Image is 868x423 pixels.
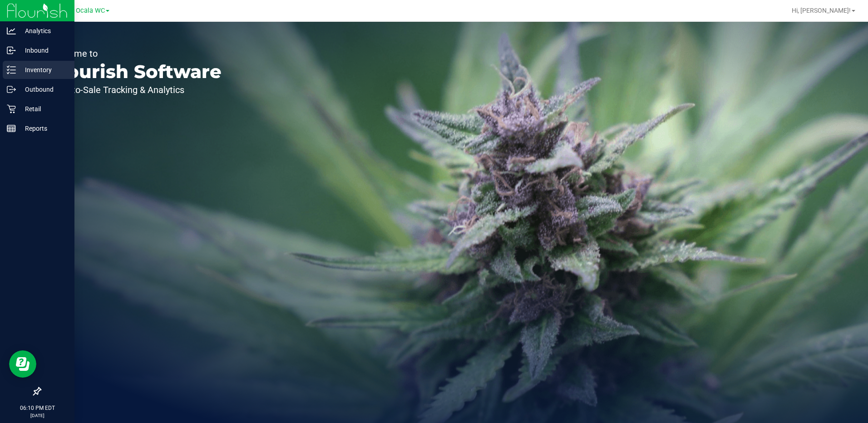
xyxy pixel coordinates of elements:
[49,49,222,58] p: Welcome to
[16,45,70,56] p: Inbound
[16,64,70,75] p: Inventory
[7,124,16,133] inline-svg: Reports
[16,103,70,114] p: Retail
[16,123,70,134] p: Reports
[792,7,851,14] span: Hi, [PERSON_NAME]!
[7,26,16,35] inline-svg: Analytics
[7,46,16,55] inline-svg: Inbound
[49,63,222,81] p: Flourish Software
[4,412,70,419] p: [DATE]
[4,404,70,412] p: 06:10 PM EDT
[7,104,16,113] inline-svg: Retail
[7,65,16,74] inline-svg: Inventory
[16,25,70,36] p: Analytics
[49,85,222,94] p: Seed-to-Sale Tracking & Analytics
[16,84,70,95] p: Outbound
[76,7,105,15] span: Ocala WC
[7,85,16,94] inline-svg: Outbound
[9,350,36,378] iframe: Resource center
